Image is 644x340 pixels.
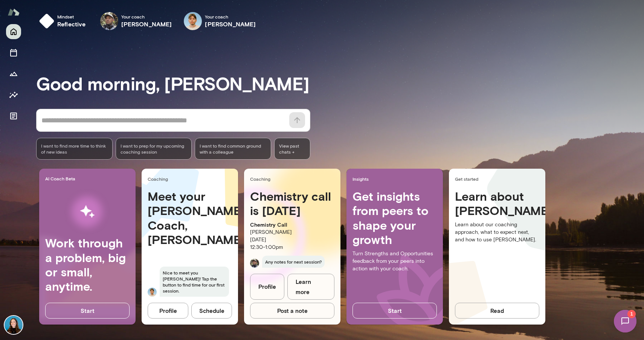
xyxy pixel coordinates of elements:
h3: Good morning, [PERSON_NAME] [36,73,644,94]
p: Turn Strengths and Opportunities feedback from your peers into action with your coach. [353,250,437,273]
span: Coaching [250,176,337,182]
div: I want to find common ground with a colleague [195,138,271,160]
img: Rico [250,259,259,268]
p: 12:30 - 1:00pm [250,244,334,251]
span: Nice to meet you [PERSON_NAME]! Tap the button to find time for our first session. [160,267,229,297]
h4: Work through a problem, big or small, anytime. [45,236,130,294]
span: I want to find more time to think of new ideas [41,143,108,155]
h6: reflective [57,20,86,29]
span: I want to prep for my upcoming coaching session [121,143,187,155]
button: Sessions [6,45,21,60]
h4: Learn about [PERSON_NAME] [455,189,539,218]
img: Rico Nasol [100,12,118,30]
a: Learn more [287,274,334,300]
span: Mindset [57,14,86,20]
img: Mary Lara [5,316,23,334]
img: Jered Odegard [184,12,202,30]
img: mindset [39,14,54,29]
button: Start [353,303,437,319]
h6: [PERSON_NAME] [205,20,256,29]
button: Schedule [191,303,232,319]
img: Mento [8,5,20,19]
span: Your coach [121,14,172,20]
span: Get started [455,176,542,182]
button: Mindsetreflective [36,9,92,33]
button: Post a note [250,303,334,319]
div: I want to prep for my upcoming coaching session [116,138,192,160]
h4: Meet your [PERSON_NAME] Coach, [PERSON_NAME] [148,189,232,247]
span: Any notes for next session? [262,256,325,268]
span: View past chats -> [274,138,310,160]
img: Jered Odegard Odegard [148,288,157,297]
span: Coaching [148,176,235,182]
span: AI Coach Beta [45,175,133,181]
img: AI Workflows [54,188,121,236]
button: Start [45,303,130,319]
p: [DATE] [250,236,334,244]
button: Home [6,24,21,39]
div: Jered OdegardYour coach[PERSON_NAME] [179,9,261,33]
div: I want to find more time to think of new ideas [36,138,113,160]
h6: [PERSON_NAME] [121,20,172,29]
span: I want to find common ground with a colleague [200,143,266,155]
div: Rico NasolYour coach[PERSON_NAME] [95,9,177,33]
button: Documents [6,108,21,123]
span: Your coach [205,14,256,20]
p: [PERSON_NAME] [250,229,334,236]
span: Insights [353,176,440,182]
button: Read [455,303,539,319]
button: Profile [148,303,188,319]
h4: Get insights from peers to shape your growth [353,189,437,247]
button: Growth Plan [6,66,21,81]
p: Chemistry Call [250,221,334,229]
p: Learn about our coaching approach, what to expect next, and how to use [PERSON_NAME]. [455,221,539,244]
h4: Chemistry call is [DATE] [250,189,334,218]
button: Insights [6,87,21,102]
a: Profile [250,274,284,300]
